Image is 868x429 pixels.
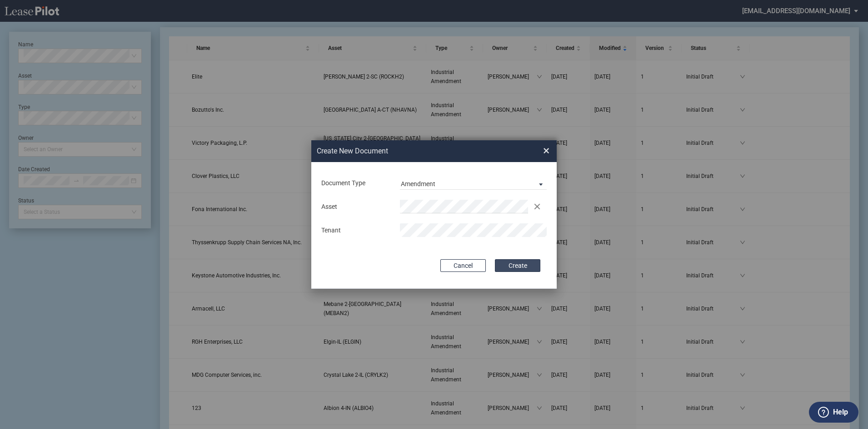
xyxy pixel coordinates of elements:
[311,140,557,289] md-dialog: Create New ...
[400,176,547,190] md-select: Document Type: Amendment
[543,143,549,158] span: ×
[316,202,394,212] div: Asset
[833,406,848,418] label: Help
[401,180,435,187] div: Amendment
[316,226,394,235] div: Tenant
[316,179,394,188] div: Document Type
[440,259,486,272] button: Cancel
[495,259,540,272] button: Create
[317,146,510,156] h2: Create New Document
